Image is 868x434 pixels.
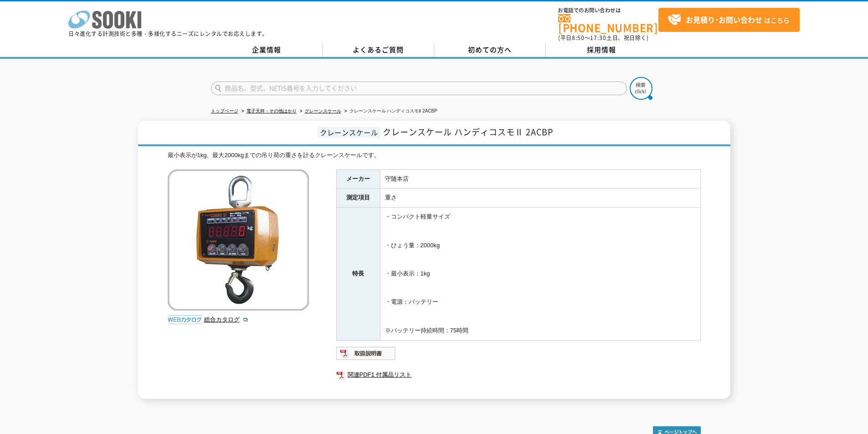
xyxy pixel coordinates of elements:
[318,127,380,138] span: クレーンスケール
[558,34,648,42] span: (平日 ～ 土日、祝日除く)
[305,108,341,113] a: クレーンスケール
[558,14,658,33] a: [PHONE_NUMBER]
[336,169,380,189] th: メーカー
[336,369,701,381] a: 関連PDF1 付属品リスト
[558,8,658,13] span: お電話でのお問い合わせは
[468,45,512,55] span: 初めての方へ
[658,8,800,32] a: お見積り･お問い合わせはこちら
[211,43,323,57] a: 企業情報
[168,169,309,311] img: クレーンスケール ハンディコスモⅡ 2ACBP
[336,346,396,361] img: 取扱説明書
[323,43,434,57] a: よくあるご質問
[668,13,790,27] span: はこちら
[247,108,297,113] a: 電子天秤・その他はかり
[336,352,396,359] a: 取扱説明書
[336,208,380,340] th: 特長
[434,43,546,57] a: 初めての方へ
[380,169,700,189] td: 守随本店
[572,34,585,42] span: 8:50
[168,315,202,324] img: webカタログ
[630,77,652,100] img: btn_search.png
[380,189,700,208] td: 重さ
[204,316,249,323] a: 総合カタログ
[686,14,762,25] strong: お見積り･お問い合わせ
[211,108,238,113] a: トップページ
[383,126,553,138] span: クレーンスケール ハンディコスモⅡ 2ACBP
[211,82,627,95] input: 商品名、型式、NETIS番号を入力してください
[380,208,700,340] td: ・コンパクト軽量サイズ ・ひょう量：2000kg ・最小表示：1kg ・電源：バッテリー ※バッテリー持続時間：75時間
[590,34,606,42] span: 17:30
[68,31,268,36] p: 日々進化する計測技術と多種・多様化するニーズにレンタルでお応えします。
[336,189,380,208] th: 測定項目
[168,151,701,160] div: 最小表示が1kg、最大2000kgまでの吊り荷の重さを計るクレーンスケールです。
[343,107,437,116] li: クレーンスケール ハンディコスモⅡ 2ACBP
[546,43,657,57] a: 採用情報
